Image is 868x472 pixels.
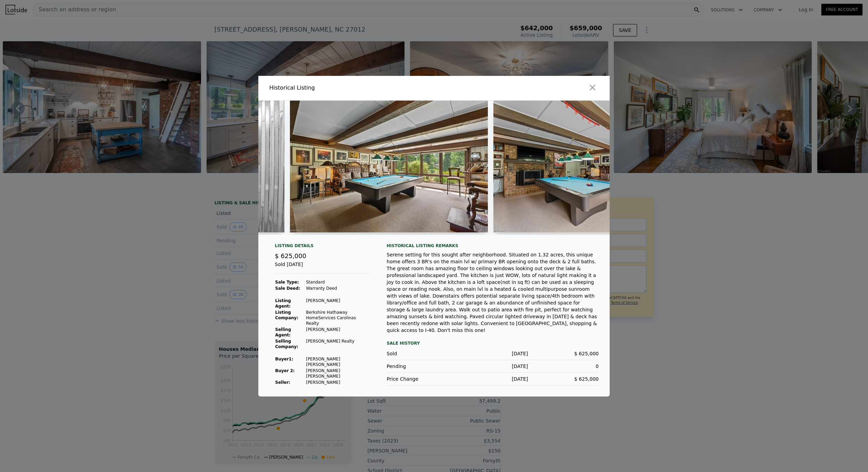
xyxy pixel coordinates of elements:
[275,280,299,285] strong: Sale Type:
[387,363,457,370] div: Pending
[387,376,457,382] div: Price Change
[574,351,599,356] span: $ 625,000
[275,339,298,349] strong: Selling Company:
[387,350,457,357] div: Sold
[306,338,370,350] td: [PERSON_NAME] Realty
[574,376,599,382] span: $ 625,000
[275,243,370,251] div: Listing Details
[306,379,370,385] td: [PERSON_NAME]
[275,327,291,337] strong: Selling Agent:
[457,376,528,382] div: [DATE]
[275,252,306,260] span: $ 625,000
[306,279,370,285] td: Standard
[387,251,599,334] div: Serene setting for this sought after neighborhood. Situated on 1.32 acres, this unique home offer...
[306,309,370,326] td: Berkshire Hathaway HomeServices Carolinas Realty
[306,326,370,338] td: [PERSON_NAME]
[387,339,599,347] div: Sale History
[457,363,528,370] div: [DATE]
[290,101,488,232] img: Property Img
[457,350,528,357] div: [DATE]
[275,286,300,291] strong: Sale Deed:
[306,298,370,309] td: [PERSON_NAME]
[275,368,295,373] strong: Buyer 2:
[528,363,599,370] div: 0
[269,84,431,92] div: Historical Listing
[275,261,370,274] div: Sold [DATE]
[306,356,370,368] td: [PERSON_NAME] [PERSON_NAME]
[306,368,370,379] td: [PERSON_NAME] [PERSON_NAME]
[387,243,599,249] div: Historical Listing remarks
[275,380,290,385] strong: Seller :
[306,285,370,291] td: Warranty Deed
[493,101,691,232] img: Property Img
[275,298,291,309] strong: Listing Agent:
[275,310,298,320] strong: Listing Company:
[275,357,293,361] strong: Buyer 1 :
